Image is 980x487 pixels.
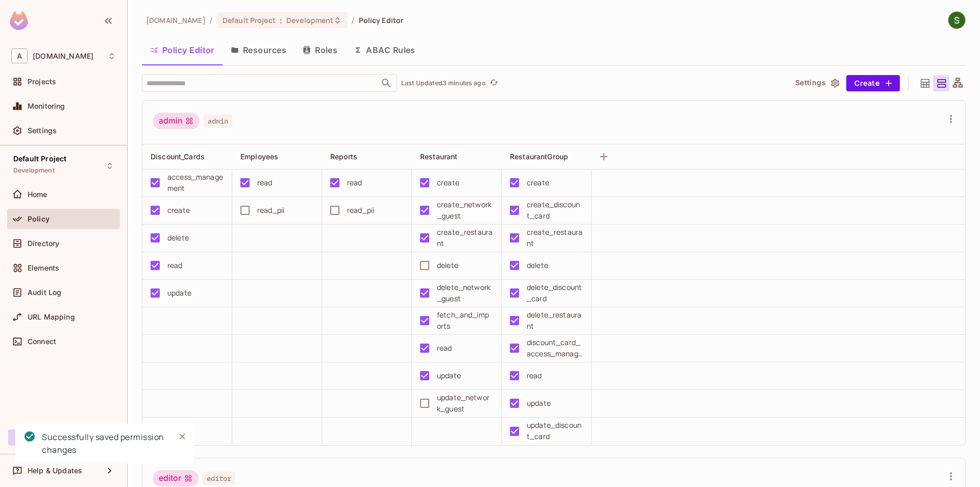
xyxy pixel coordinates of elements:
span: Reports [330,152,357,161]
div: create_restaurant [437,227,493,249]
div: update_network_guest [437,392,493,415]
span: Directory [28,239,59,248]
img: SReyMgAAAABJRU5ErkJggg== [10,11,28,30]
div: update [167,287,191,299]
button: Close [175,429,190,444]
div: read [437,343,452,354]
span: Connect [28,337,56,346]
button: Create [846,75,900,91]
div: read [527,370,542,381]
div: delete [527,260,548,271]
div: Successfully saved permission changes [42,431,166,456]
span: : [279,16,283,25]
div: update [527,398,551,409]
button: Open [379,76,394,90]
div: create_discount_card [527,199,583,222]
span: Elements [28,264,59,272]
li: / [210,15,212,25]
button: Resources [223,37,295,63]
span: Restaurant [420,152,458,161]
span: Development [286,15,333,25]
span: Employees [240,152,278,161]
button: Policy Editor [142,37,223,63]
div: fetch_and_imports [437,309,493,332]
span: Workspace: allerin.com [33,52,93,60]
div: read_pii [347,205,374,216]
span: Projects [28,78,56,86]
li: / [352,15,354,25]
span: Home [28,190,47,199]
span: Click to refresh data [486,77,500,89]
div: create [437,177,459,188]
span: Policy [28,215,50,223]
span: Audit Log [28,288,61,297]
span: Default Project [13,155,66,163]
div: read [257,177,273,188]
div: delete_discount_card [527,282,583,304]
button: ABAC Rules [346,37,424,63]
span: admin [204,114,232,128]
p: Last Updated 3 minutes ago [401,79,486,87]
span: editor [203,472,235,485]
span: Discount_Cards [151,152,205,161]
div: create [167,205,190,216]
span: Monitoring [28,102,65,110]
div: read_pii [257,205,284,216]
span: Policy Editor [359,15,404,25]
div: create_network_guest [437,199,493,222]
img: Shakti Seniyar [948,12,965,29]
div: delete [437,260,458,271]
span: Development [13,166,55,175]
span: Settings [28,127,57,135]
div: create [527,177,549,188]
div: delete_restaurant [527,309,583,332]
div: discount_card_access_management [527,337,583,359]
div: delete [167,232,189,243]
button: Roles [295,37,346,63]
span: A [11,48,28,63]
div: admin [153,113,200,129]
span: RestaurantGroup [510,152,568,161]
div: create_restaurant [527,227,583,249]
div: update [437,370,461,381]
div: read [347,177,362,188]
span: Default Project [223,15,276,25]
span: the active workspace [146,15,206,25]
button: refresh [488,77,500,89]
div: read [167,260,183,271]
span: refresh [489,78,498,88]
button: Settings [791,75,842,91]
div: editor [153,470,199,486]
div: access_management [167,172,224,194]
div: update_discount_card [527,420,583,442]
span: URL Mapping [28,313,75,321]
div: delete_network_guest [437,282,493,304]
